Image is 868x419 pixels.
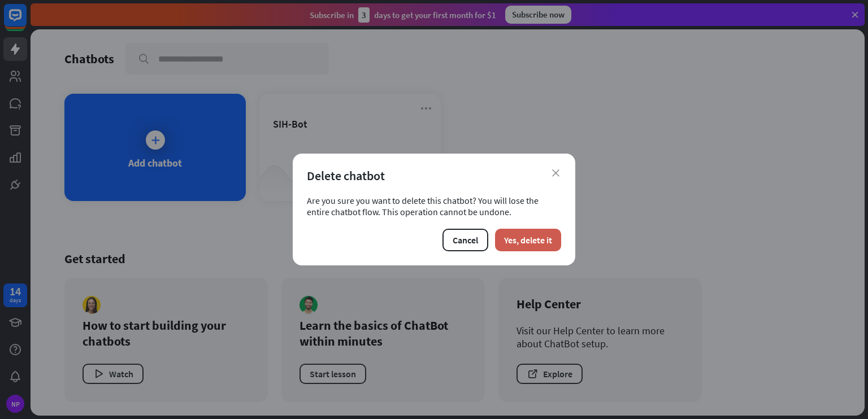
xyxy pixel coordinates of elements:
div: Are you sure you want to delete this chatbot? You will lose the entire chatbot flow. This operati... [307,195,561,217]
button: Open LiveChat chat widget [9,5,43,38]
div: Delete chatbot [307,168,561,184]
button: Yes, delete it [495,229,561,251]
i: close [552,169,559,177]
button: Cancel [442,229,488,251]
